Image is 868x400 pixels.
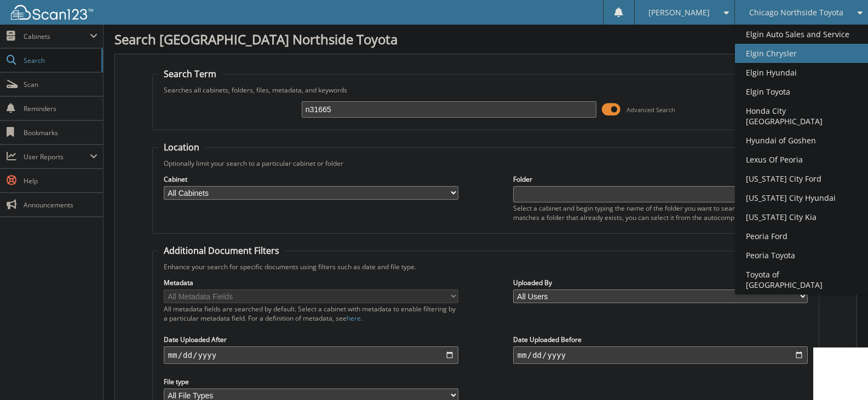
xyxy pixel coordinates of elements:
a: Peoria Ford [735,227,868,246]
a: Elgin Hyundai [735,63,868,82]
a: Toyota of [GEOGRAPHIC_DATA] [735,265,868,294]
div: Searches all cabinets, folders, files, metadata, and keywords [158,85,813,95]
a: Hyundai of Goshen [735,131,868,150]
label: File type [164,377,458,386]
a: [US_STATE] City Kia [735,207,868,227]
input: start [164,346,458,364]
span: Reminders [24,104,97,113]
legend: Search Term [158,68,222,80]
span: User Reports [24,152,90,161]
a: Elgin Auto Sales and Service [735,25,868,44]
iframe: Chat Widget [813,347,868,400]
span: Scan [24,80,97,89]
span: Chicago Northside Toyota [749,9,843,16]
span: Announcements [24,200,97,210]
label: Date Uploaded Before [513,335,808,344]
img: scan123-logo-white.svg [11,5,93,20]
label: Cabinet [164,175,458,184]
div: Select a cabinet and begin typing the name of the folder you want to search in. If the name match... [513,204,808,222]
span: Cabinets [24,32,90,41]
h1: Search [GEOGRAPHIC_DATA] Northside Toyota [114,30,857,48]
div: Optionally limit your search to a particular cabinet or folder [158,159,813,168]
a: Elgin Chrysler [735,44,868,63]
label: Metadata [164,278,458,287]
a: [US_STATE] City Hyundai [735,188,868,207]
span: Bookmarks [24,128,97,137]
label: Uploaded By [513,278,808,287]
a: here [347,314,361,323]
label: Date Uploaded After [164,335,458,344]
a: Peoria Toyota [735,246,868,265]
div: All metadata fields are searched by default. Select a cabinet with metadata to enable filtering b... [164,304,458,323]
span: Help [24,176,97,185]
span: [PERSON_NAME] [648,9,710,16]
a: Lexus Of Peoria [735,150,868,169]
span: Search [24,56,96,65]
input: end [513,346,808,364]
legend: Additional Document Filters [158,245,285,257]
a: Honda City [GEOGRAPHIC_DATA] [735,101,868,131]
label: Folder [513,175,808,184]
a: Elgin Toyota [735,82,868,101]
a: [US_STATE] City Ford [735,169,868,188]
legend: Location [158,141,205,153]
span: Advanced Search [626,106,675,114]
div: Enhance your search for specific documents using filters such as date and file type. [158,262,813,271]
